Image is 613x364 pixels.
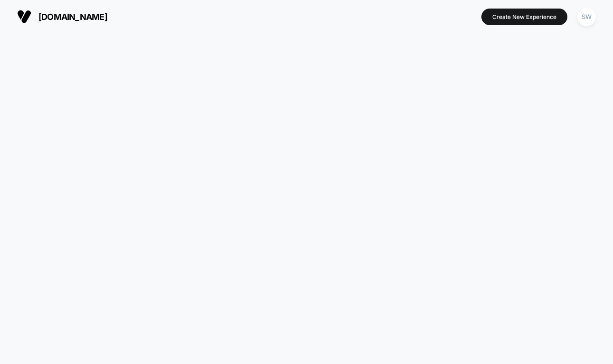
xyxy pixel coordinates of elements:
button: SW [575,7,599,27]
div: SW [577,8,596,26]
button: [DOMAIN_NAME] [14,9,110,24]
button: Create New Experience [481,9,567,25]
span: [DOMAIN_NAME] [38,12,107,22]
img: Visually logo [17,9,31,24]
